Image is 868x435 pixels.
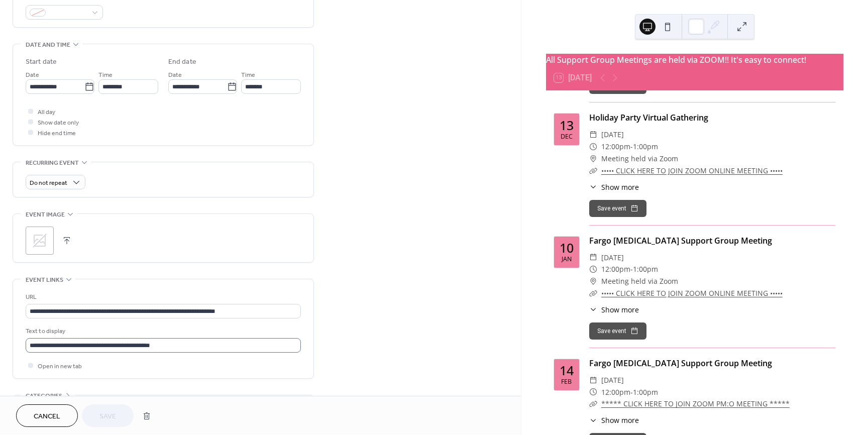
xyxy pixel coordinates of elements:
div: ​ [589,275,597,287]
a: ••••• CLICK HERE TO JOIN ZOOM ONLINE MEETING ••••• [601,166,783,175]
button: Save event [589,322,646,340]
span: - [630,386,633,398]
span: [DATE] [601,252,624,264]
span: Event links [26,275,63,285]
span: Open in new tab [38,361,82,372]
span: Show date only [38,118,79,128]
div: ​ [589,386,597,398]
div: ​ [589,252,597,264]
span: - [630,263,633,275]
span: 12:00pm [601,263,630,275]
div: ​ [589,263,597,275]
div: ​ [589,287,597,299]
div: ​ [589,129,597,141]
span: Date [168,70,182,80]
button: ​Show more [589,415,639,425]
span: Recurring event [26,158,79,168]
span: Categories [26,391,62,401]
button: Save event [589,200,646,217]
span: Hide end time [38,128,76,139]
div: ​ [589,153,597,165]
div: Jan [562,256,572,263]
div: All Support Group Meetings are held via ZOOM!! It's easy to connect! [546,54,843,66]
span: Show more [601,415,639,425]
div: ​ [589,165,597,177]
div: ​ [589,304,597,315]
span: Date [26,70,39,80]
div: ••• [13,395,313,416]
span: Show more [601,182,639,192]
div: ​ [589,415,597,425]
span: 12:00pm [601,141,630,153]
div: 14 [560,364,574,377]
a: ••••• CLICK HERE TO JOIN ZOOM ONLINE MEETING ••••• [601,288,783,298]
span: All day [38,107,55,118]
span: - [630,141,633,153]
div: ​ [589,182,597,192]
div: 10 [560,242,574,254]
span: Cancel [34,411,60,422]
span: 12:00pm [601,386,630,398]
span: [DATE] [601,129,624,141]
span: [DATE] [601,374,624,386]
span: Show more [601,304,639,315]
div: Feb [561,379,572,385]
div: Start date [26,57,57,67]
span: 1:00pm [633,386,658,398]
button: Cancel [16,404,78,427]
div: ; [26,227,54,255]
div: Dec [561,134,573,140]
div: ​ [589,141,597,153]
span: Time [241,70,255,80]
span: Date and time [26,40,70,50]
div: Text to display [26,326,299,337]
div: URL [26,292,299,302]
span: Meeting held via Zoom [601,275,678,287]
div: ​ [589,398,597,410]
a: Holiday Party Virtual Gathering [589,112,708,123]
span: Event image [26,209,65,220]
a: Fargo [MEDICAL_DATA] Support Group Meeting [589,235,772,246]
span: Do not repeat [30,177,67,189]
span: 1:00pm [633,141,658,153]
div: 13 [560,119,574,132]
div: ​ [589,374,597,386]
span: Meeting held via Zoom [601,153,678,165]
button: ​Show more [589,304,639,315]
div: End date [168,57,196,67]
a: Fargo [MEDICAL_DATA] Support Group Meeting [589,358,772,369]
span: 1:00pm [633,263,658,275]
button: ​Show more [589,182,639,192]
span: Time [98,70,113,80]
